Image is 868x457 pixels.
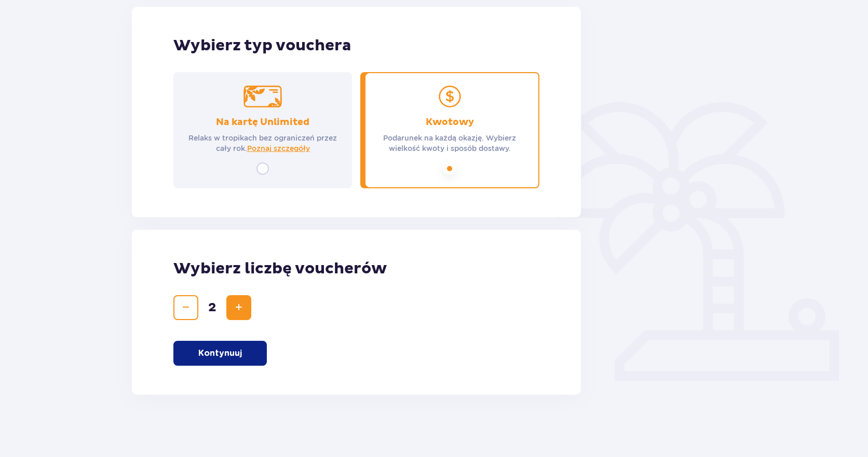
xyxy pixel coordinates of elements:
p: Kwotowy [426,116,474,129]
span: 2 [200,300,224,315]
button: Kontynuuj [173,341,267,366]
p: Kontynuuj [198,348,242,359]
button: Decrease [173,295,198,320]
p: Wybierz liczbę voucherów [173,259,539,279]
p: Na kartę Unlimited [216,116,309,129]
p: Wybierz typ vouchera [173,36,539,56]
button: Increase [226,295,251,320]
a: Poznaj szczegóły [247,143,310,154]
p: Relaks w tropikach bez ograniczeń przez cały rok. [183,133,343,154]
p: Podarunek na każdą okazję. Wybierz wielkość kwoty i sposób dostawy. [370,133,530,154]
